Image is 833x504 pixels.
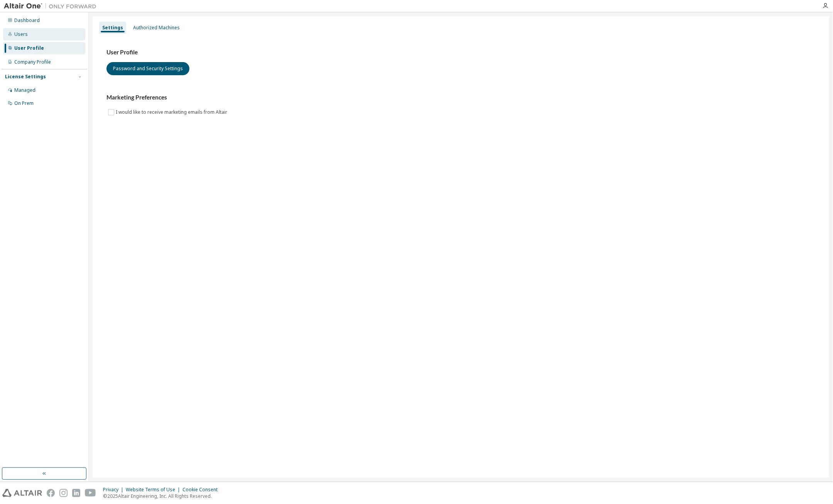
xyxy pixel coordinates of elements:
img: instagram.svg [59,489,68,497]
div: User Profile [14,45,44,51]
h3: User Profile [106,49,815,56]
button: Password and Security Settings [106,62,189,75]
img: altair_logo.svg [2,489,42,497]
div: License Settings [5,74,46,80]
div: Managed [14,87,35,93]
label: I would like to receive marketing emails from Altair [116,108,229,117]
p: © 2025 Altair Engineering, Inc. All Rights Reserved. [103,493,222,499]
div: On Prem [14,100,34,106]
div: Settings [102,25,123,31]
img: linkedin.svg [72,489,80,497]
div: Cookie Consent [182,487,222,493]
div: Privacy [103,487,126,493]
img: Altair One [4,2,100,10]
img: youtube.svg [85,489,96,497]
div: Dashboard [14,17,40,24]
div: Authorized Machines [133,25,180,31]
h3: Marketing Preferences [106,94,815,101]
div: Users [14,31,28,37]
div: Company Profile [14,59,51,65]
img: facebook.svg [47,489,55,497]
div: Website Terms of Use [126,487,182,493]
